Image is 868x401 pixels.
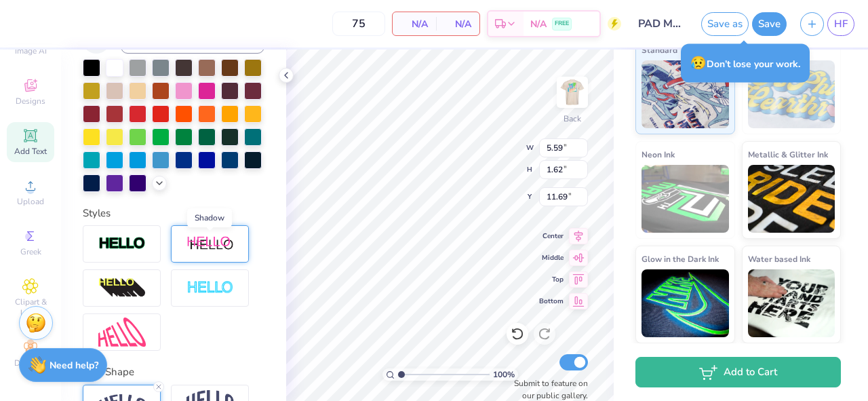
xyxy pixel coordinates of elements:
[7,297,54,318] span: Clipart & logos
[642,252,719,266] span: Glow in the Dark Ink
[98,278,146,299] img: 3d Illusion
[16,96,45,107] span: Designs
[701,12,749,36] button: Save as
[332,12,385,36] input: – –
[20,246,41,257] span: Greek
[635,357,841,387] button: Add to Cart
[690,54,707,72] span: 😥
[15,45,47,56] span: Image AI
[748,252,810,266] span: Water based Ink
[14,146,47,157] span: Add Text
[187,208,232,227] div: Shadow
[444,17,471,31] span: N/A
[17,196,44,207] span: Upload
[555,19,569,28] span: FREE
[642,269,729,337] img: Glow in the Dark Ink
[401,17,428,31] span: N/A
[539,275,564,284] span: Top
[642,60,729,128] img: Standard
[628,10,694,37] input: Untitled Design
[752,12,787,36] button: Save
[539,297,564,306] span: Bottom
[748,165,835,233] img: Metallic & Glitter Ink
[748,60,835,128] img: Puff Ink
[642,43,677,57] span: Standard
[559,79,586,106] img: Back
[83,206,264,221] div: Styles
[98,236,146,252] img: Stroke
[539,231,564,241] span: Center
[834,16,848,32] span: HF
[98,318,146,347] img: Free Distort
[748,147,828,161] span: Metallic & Glitter Ink
[681,44,810,83] div: Don’t lose your work.
[827,12,854,36] a: HF
[642,165,729,233] img: Neon Ink
[493,368,515,381] span: 100 %
[748,269,835,337] img: Water based Ink
[530,17,547,31] span: N/A
[50,359,98,372] strong: Need help?
[642,147,675,161] span: Neon Ink
[14,358,47,368] span: Decorate
[186,280,234,296] img: Negative Space
[83,364,264,380] div: Text Shape
[186,235,234,252] img: Shadow
[564,113,581,125] div: Back
[539,253,564,263] span: Middle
